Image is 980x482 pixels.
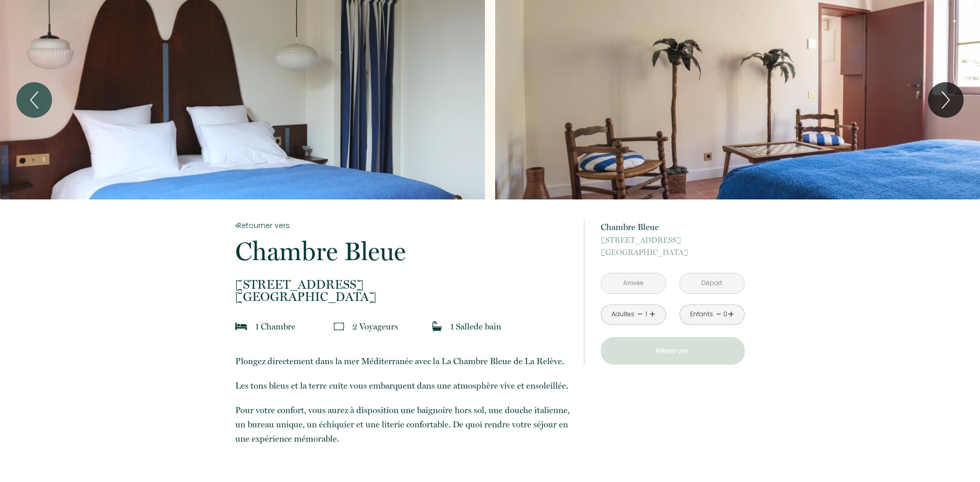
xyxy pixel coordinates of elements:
input: Arrivée [601,273,666,293]
p: [GEOGRAPHIC_DATA] [601,234,745,259]
div: Adultes [611,310,634,319]
button: Réserver [601,337,745,365]
p: 1 Chambre [255,319,296,334]
div: 0 [723,310,728,319]
a: Retourner vers [235,220,570,231]
p: 2 Voyageur [352,319,398,334]
button: Next [928,82,964,118]
img: guests [334,321,344,332]
div: 1 [644,310,649,319]
div: Enfants [690,310,713,319]
p: 1 Salle de bain [450,319,501,334]
p: Plongez directement dans la mer Méditerranée avec la La Chambre Bleue de La Relève. [235,354,570,368]
p: Chambre Bleue [235,239,570,264]
p: Pour votre confort, vous aurez à disposition une baignoire hors sol, une douche italienne, un bur... [235,403,570,446]
a: - [716,307,722,322]
span: [STREET_ADDRESS] [235,278,570,291]
p: Chambre Bleue [601,220,745,234]
button: Previous [16,82,52,118]
p: Les tons bleus et la terre cuite vous embarquent dans une atmosphère vive et ensoleillée. [235,378,570,393]
p: [GEOGRAPHIC_DATA] [235,278,570,303]
a: + [728,307,734,322]
p: Réserver [604,345,741,357]
a: + [649,307,655,322]
a: - [638,307,643,322]
span: s [395,321,398,332]
span: [STREET_ADDRESS] [601,234,745,246]
input: Départ [680,273,744,293]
